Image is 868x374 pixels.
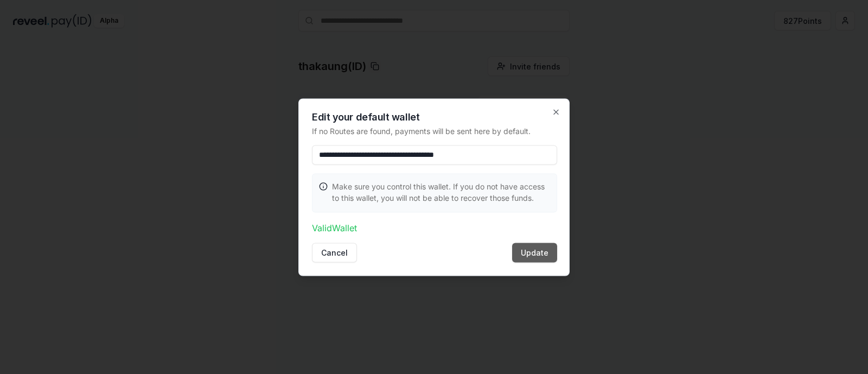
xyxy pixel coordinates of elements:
p: If no Routes are found, payments will be sent here by default. [312,125,557,136]
p: Make sure you control this wallet. If you do not have access to this wallet, you will not be able... [332,180,550,203]
p: Valid Wallet [312,221,557,234]
button: Cancel [312,243,357,262]
button: Update [512,243,557,262]
h2: Edit your default wallet [312,112,557,122]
